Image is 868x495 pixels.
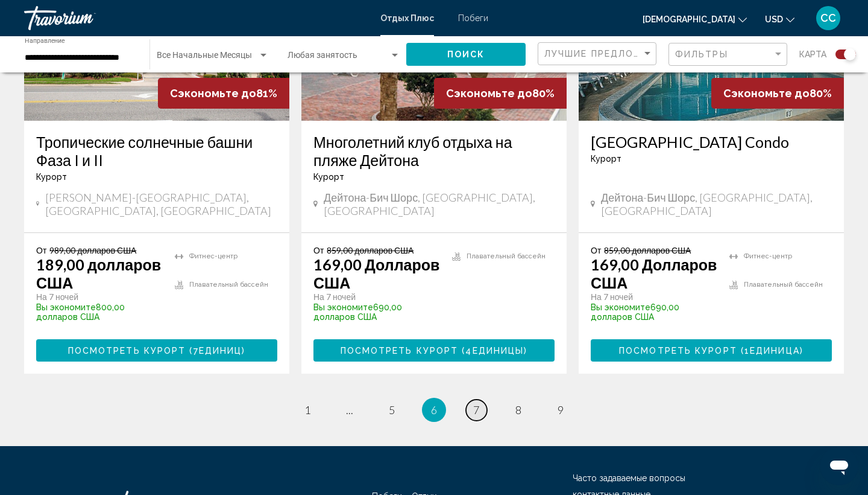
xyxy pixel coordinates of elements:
span: ПОСМОТРЕТЬ КУРОРТ (7 [68,346,199,356]
span: Сэкономьте до [170,87,256,100]
p: 800,00 долларов США [36,302,163,322]
p: 189,00 долларов США [36,255,163,292]
span: 989,00 долларов США [49,245,136,255]
iframe: Кнопка запуска окна обмена сообщениями [820,447,858,485]
span: 5 [389,403,395,417]
span: От [36,245,46,255]
span: ЕДИНИЦА [750,346,800,356]
span: USD [765,14,783,24]
a: [GEOGRAPHIC_DATA] Condo [591,133,832,151]
span: ПОИСК [447,50,485,60]
span: Фильтры [675,49,728,59]
div: 81% [158,78,289,109]
button: Изменить валюту [765,10,794,28]
p: На 7 ночей [36,292,163,302]
span: Фитнес-центр [189,252,237,260]
span: СС [820,12,836,24]
a: Часто задаваемые вопросы [573,473,685,483]
span: Плавательный бассейн [467,252,546,260]
span: ) [473,346,528,356]
span: ЕДИНИЦЫ [473,346,524,356]
span: Фитнес-центр [744,252,792,260]
span: Курорт [36,172,67,182]
span: ) [199,346,246,356]
a: Отдых Плюс [380,13,434,23]
span: ПОСМОТРЕТЬ КУРОРТ (4 [341,346,473,356]
span: 1 [304,403,310,417]
mat-select: СОРТИРОВКА ПО [544,49,653,59]
span: ПОСМОТРЕТЬ КУРОРТ (1 [619,346,750,356]
span: ) [750,346,804,356]
span: 8 [515,403,521,417]
span: Курорт [313,172,344,182]
a: Побеги [458,13,488,23]
span: ЛУЧШИЕ ПРЕДЛОЖЕНИЯ [544,49,671,59]
span: ЕДИНИЦ [199,346,242,356]
span: [PERSON_NAME]-[GEOGRAPHIC_DATA], [GEOGRAPHIC_DATA], [GEOGRAPHIC_DATA] [45,191,277,217]
a: Травориум [24,6,368,30]
span: 6 [431,403,437,417]
p: На 7 ночей [313,292,440,302]
span: 859,00 долларов США [604,245,691,255]
a: Многолетний клуб отдыха на пляже Дейтона [313,133,555,169]
span: Курорт [591,154,621,164]
span: От [313,245,324,255]
button: ПОСМОТРЕТЬ КУРОРТ (4ЕДИНИЦЫ) [313,339,555,362]
a: Тропические солнечные башни Фаза I и II [36,133,277,169]
button: Изменить язык [643,10,747,28]
button: Меню пользователя [813,5,844,31]
button: фильтр [668,42,787,67]
span: Плавательный бассейн [189,281,268,289]
span: КАРТА [799,46,826,63]
span: Вы экономите [36,302,96,312]
span: ... [346,403,353,417]
p: 690,00 долларов США [313,302,440,322]
span: От [591,245,601,255]
span: Вы экономите [313,302,373,312]
span: Плавательный бассейн [744,281,823,289]
span: Дейтона-Бич Шорс, [GEOGRAPHIC_DATA], [GEOGRAPHIC_DATA] [324,191,555,217]
span: 9 [558,403,564,417]
span: [DEMOGRAPHIC_DATA] [643,14,735,24]
span: Вы экономите [591,302,650,312]
p: 169,00 Долларов США [591,255,717,292]
p: 169,00 Долларов США [313,255,440,292]
div: 80% [711,78,844,109]
button: ПОСМОТРЕТЬ КУРОРТ (7ЕДИНИЦ) [36,339,277,362]
ul: Разбивка на страницы [24,398,844,422]
div: 80% [434,78,567,109]
p: На 7 ночей [591,292,717,302]
span: 7 [473,403,479,417]
span: Сэкономьте до [446,87,532,100]
button: ПОСМОТРЕТЬ КУРОРТ (1ЕДИНИЦА) [591,339,832,362]
p: 690,00 долларов США [591,302,717,322]
span: Сэкономьте до [723,87,810,100]
button: ПОИСК [406,43,526,65]
span: Дейтона-Бич Шорс, [GEOGRAPHIC_DATA], [GEOGRAPHIC_DATA] [601,191,832,217]
span: 859,00 долларов США [327,245,414,255]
